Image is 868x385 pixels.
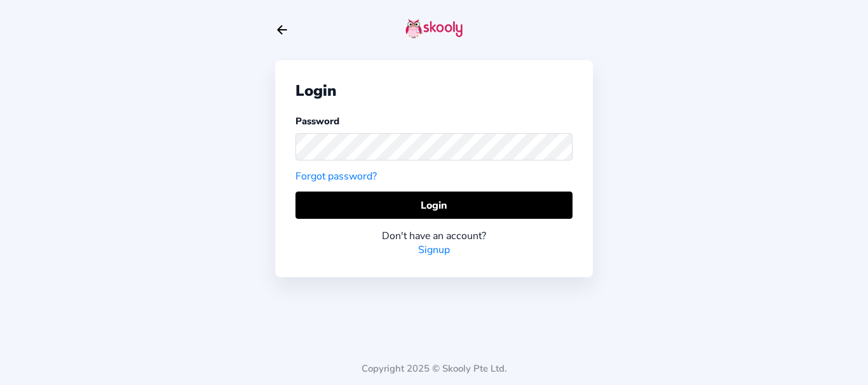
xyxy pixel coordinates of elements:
button: Login [295,192,573,219]
a: Signup [418,243,450,257]
div: Login [295,81,573,101]
button: eye outlineeye off outline [553,140,573,153]
a: Forgot password? [295,169,377,183]
label: Password [295,115,339,127]
button: arrow back outline [275,23,289,37]
img: skooly-logo.png [405,18,463,39]
div: Don't have an account? [295,229,573,243]
ion-icon: eye outline [553,140,567,153]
